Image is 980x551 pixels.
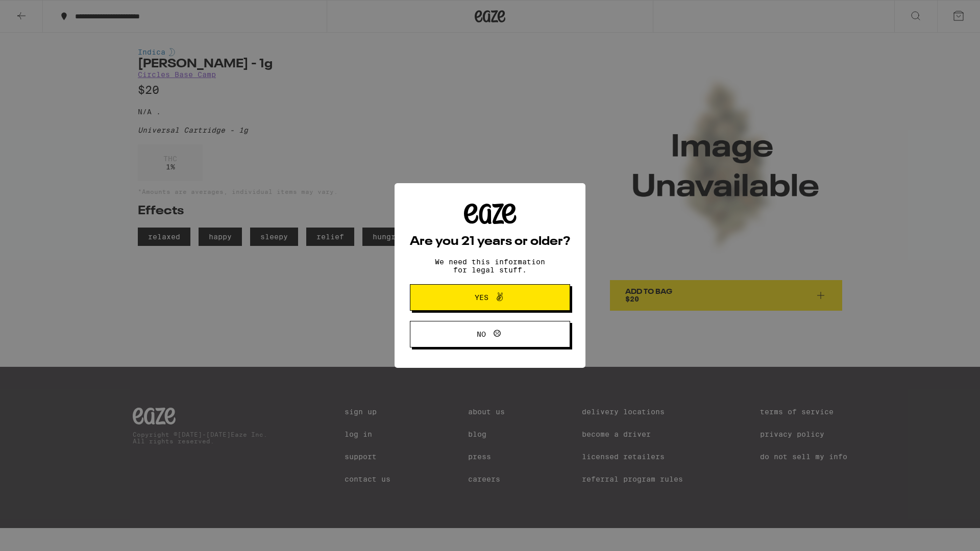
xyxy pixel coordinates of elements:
[475,294,488,301] span: Yes
[410,236,570,248] h2: Are you 21 years or older?
[410,284,570,311] button: Yes
[477,331,486,338] span: No
[410,321,570,347] button: No
[426,258,554,274] p: We need this information for legal stuff.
